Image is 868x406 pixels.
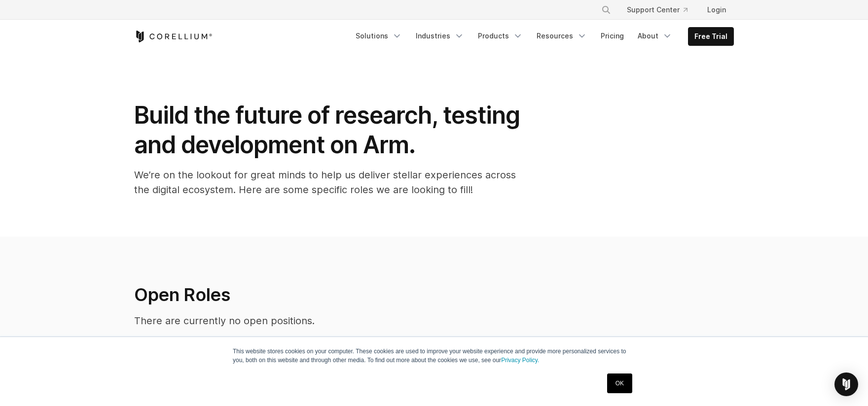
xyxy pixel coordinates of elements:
a: About [632,27,678,45]
div: Open Intercom Messenger [834,372,858,396]
a: OK [607,373,632,393]
h1: Build the future of research, testing and development on Arm. [134,101,529,160]
a: Pricing [595,27,630,45]
div: Navigation Menu [589,1,734,19]
p: This website stores cookies on your computer. These cookies are used to improve your website expe... [233,347,635,365]
a: Corellium Home [134,31,213,42]
div: Navigation Menu [350,27,734,46]
a: Free Trial [688,28,733,45]
a: Solutions [350,27,408,45]
p: There are currently no open positions. [134,313,579,328]
a: Login [699,1,734,19]
a: Resources [531,27,593,45]
a: Support Center [619,1,695,19]
h2: Open Roles [134,284,579,305]
p: We’re on the lookout for great minds to help us deliver stellar experiences across the digital ec... [134,168,529,197]
button: Search [597,1,615,19]
a: Industries [410,27,470,45]
a: Products [472,27,529,45]
a: Privacy Policy. [501,357,539,364]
